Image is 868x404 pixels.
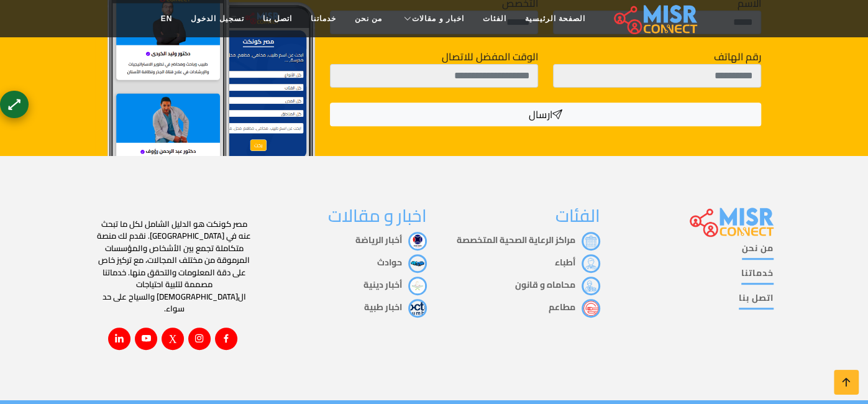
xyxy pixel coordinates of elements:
[377,254,427,270] a: حوادث
[582,254,600,273] img: أطباء
[714,49,761,64] label: رقم الهاتف
[268,206,427,227] h3: اخبار و مقالات
[162,328,184,350] a: X
[301,7,345,30] a: خدماتنا
[582,232,600,250] img: مراكز الرعاية الصحية المتخصصة
[515,277,600,293] a: محاماه و قانون
[739,292,774,310] a: اتصل بنا
[614,3,697,34] img: main.misr_connect
[412,13,464,24] span: اخبار و مقالات
[408,232,427,250] img: أخبار الرياضة
[408,277,427,295] img: أخبار دينية
[345,7,391,30] a: من نحن
[408,299,427,318] img: اخبار طبية
[364,299,427,315] a: اخبار طبية
[457,232,600,248] a: مراكز الرعاية الصحية المتخصصة
[363,277,427,293] a: أخبار دينية
[741,267,774,285] a: خدماتنا
[2,93,25,116] div: ⟷
[442,49,538,64] label: الوقت المفضل للاتصال
[95,218,254,315] p: مصر كونكت هو الدليل الشامل لكل ما تبحث عنه في [GEOGRAPHIC_DATA]. نقدم لك منصة متكاملة تجمع بين ال...
[549,299,600,315] a: مطاعم
[442,206,600,227] h3: الفئات
[690,206,773,237] img: main.misr_connect
[181,7,253,30] a: تسجيل الدخول
[408,254,427,273] img: حوادث
[516,7,595,30] a: الصفحة الرئيسية
[742,242,774,260] a: من نحن
[391,7,473,30] a: اخبار و مقالات
[582,299,600,318] img: مطاعم
[152,7,182,30] a: EN
[330,103,761,126] button: ارسال
[254,7,301,30] a: اتصل بنا
[355,232,427,248] a: أخبار الرياضة
[582,277,600,295] img: محاماه و قانون
[169,333,177,344] i: X
[555,254,600,270] a: أطباء
[473,7,516,30] a: الفئات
